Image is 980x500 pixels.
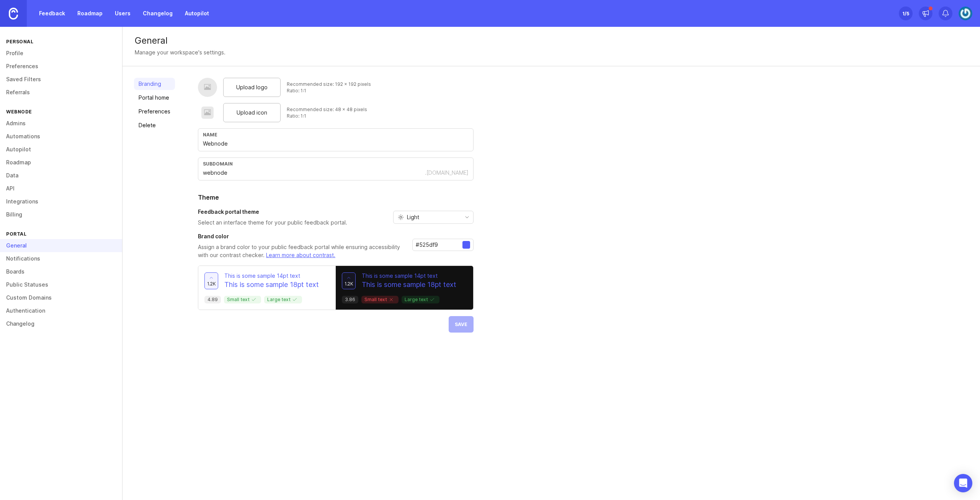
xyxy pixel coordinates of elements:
a: Users [110,7,135,20]
input: Subdomain [203,169,425,177]
div: General [135,36,968,45]
h3: Brand color [198,233,406,240]
img: Jakob Bäcklund [959,7,972,20]
p: 3.86 [345,297,355,303]
div: Recommended size: 192 x 192 pixels [287,81,371,87]
a: Portal home [134,92,175,104]
div: Open Intercom Messenger [954,474,972,492]
span: Light [407,213,419,221]
div: toggle menu [393,211,474,224]
button: 1/5 [899,7,913,20]
img: Canny Home [9,8,18,20]
button: 1.2k [342,272,356,289]
button: 1.2k [204,272,218,289]
span: 1.2k [207,280,216,287]
a: Feedback [34,7,70,20]
p: Assign a brand color to your public feedback portal while ensuring accessibility with our contras... [198,243,406,259]
p: This is some sample 18pt text [362,280,456,290]
a: Changelog [138,7,177,20]
p: This is some sample 14pt text [362,272,456,280]
a: Autopilot [180,7,214,20]
p: Select an interface theme for your public feedback portal. [198,219,347,226]
p: This is some sample 14pt text [224,272,319,280]
div: Ratio: 1:1 [287,87,371,94]
a: Learn more about contrast. [266,252,335,258]
p: Small text [227,297,258,303]
a: Branding [134,78,175,90]
div: Manage your workspace's settings. [135,48,225,57]
a: Roadmap [73,7,107,20]
div: .[DOMAIN_NAME] [425,169,469,177]
a: Preferences [134,105,175,118]
p: Small text [364,297,395,303]
a: Delete [134,119,175,131]
svg: prefix icon Sun [398,214,404,220]
h3: Feedback portal theme [198,208,347,216]
div: 1 /5 [902,8,909,19]
svg: toggle icon [461,214,473,220]
p: Large text [267,297,299,303]
h2: Theme [198,193,474,202]
p: This is some sample 18pt text [224,280,319,290]
div: subdomain [203,161,469,167]
div: Recommended size: 48 x 48 pixels [287,106,367,113]
span: 1.2k [345,280,353,287]
div: Name [203,132,469,138]
span: Upload logo [236,83,268,92]
span: Upload icon [237,108,267,117]
div: Ratio: 1:1 [287,113,367,119]
p: Large text [405,297,436,303]
p: 4.89 [207,297,218,303]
